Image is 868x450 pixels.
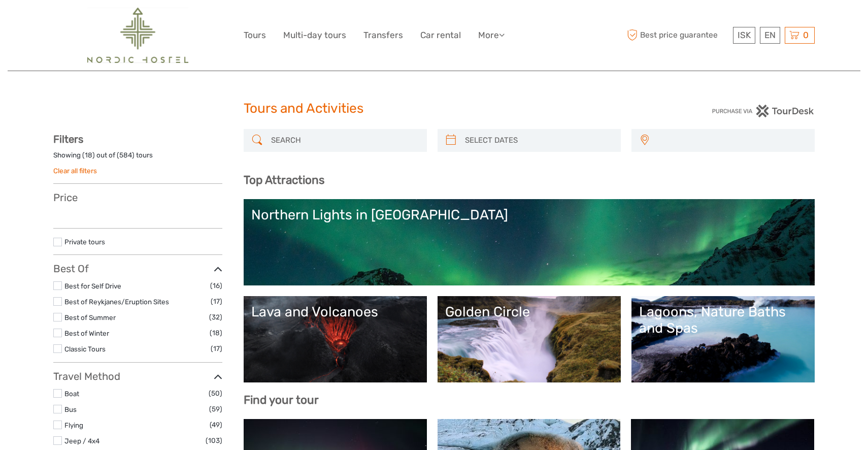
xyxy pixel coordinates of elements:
[209,311,222,323] span: (32)
[64,238,105,246] a: Private tours
[210,327,222,339] span: (18)
[244,101,624,117] h1: Tours and Activities
[64,329,109,337] a: Best of Winter
[64,298,169,306] a: Best of Reykjanes/Eruption Sites
[211,296,222,307] span: (17)
[251,304,419,320] div: Lava and Volcanoes
[209,403,222,415] span: (59)
[64,421,83,429] a: Flying
[119,150,132,160] label: 584
[53,167,97,175] a: Clear all filters
[639,304,807,337] div: Lagoons, Nature Baths and Spas
[363,28,403,43] a: Transfers
[210,419,222,431] span: (49)
[738,30,751,40] span: ISK
[64,390,79,398] a: Boat
[64,282,121,290] a: Best for Self Drive
[210,280,222,292] span: (16)
[87,8,188,63] img: 2454-61f15230-a6bf-4303-aa34-adabcbdb58c5_logo_big.png
[445,304,613,320] div: Golden Circle
[64,405,77,413] a: Bus
[478,28,505,43] a: More
[209,388,222,399] span: (50)
[53,191,222,204] h3: Price
[283,28,346,43] a: Multi-day tours
[251,207,807,278] a: Northern Lights in [GEOGRAPHIC_DATA]
[445,304,613,375] a: Golden Circle
[639,304,807,375] a: Lagoons, Nature Baths and Spas
[244,28,266,43] a: Tours
[53,263,222,275] h3: Best Of
[64,437,99,445] a: Jeep / 4x4
[244,173,324,187] b: Top Attractions
[461,132,616,149] input: SELECT DATES
[267,132,422,149] input: SEARCH
[53,133,83,145] strong: Filters
[211,343,222,355] span: (17)
[64,345,106,353] a: Classic Tours
[624,27,730,44] span: Best price guarantee
[64,313,116,322] a: Best of Summer
[206,435,222,446] span: (103)
[53,370,222,382] h3: Travel Method
[712,105,815,117] img: PurchaseViaTourDesk.png
[251,304,419,375] a: Lava and Volcanoes
[760,27,780,44] div: EN
[53,150,222,166] div: Showing ( ) out of ( ) tours
[251,207,807,223] div: Northern Lights in [GEOGRAPHIC_DATA]
[244,393,319,407] b: Find your tour
[420,28,461,43] a: Car rental
[85,150,92,160] label: 18
[802,30,810,40] span: 0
